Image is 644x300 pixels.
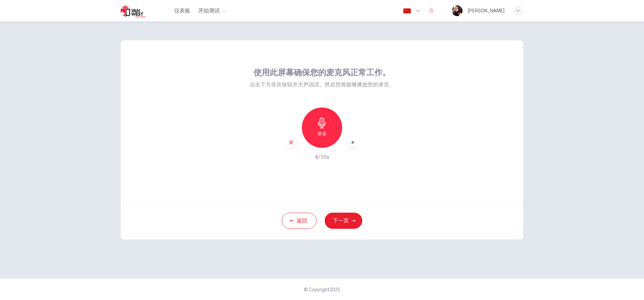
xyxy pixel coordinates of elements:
[254,67,390,78] span: 使用此屏幕确保您的麦克风正常工作。
[304,287,340,292] span: © Copyright 2025
[282,213,317,229] button: 返回
[250,81,394,89] span: 点击下方录音按钮并大声说话。然后您将能够播放您的录音。
[468,7,504,15] div: [PERSON_NAME]
[325,213,362,229] button: 下一页
[174,7,190,15] span: 仪表板
[315,153,329,161] h6: 4/10s
[121,4,156,17] img: Van West logo
[452,5,463,16] img: Profile picture
[198,7,220,15] span: 开始测试
[317,130,327,138] h6: 录音
[302,108,342,148] button: 录音
[121,4,171,17] a: Van West logo
[403,8,411,13] img: zh-CN
[196,5,228,17] button: 开始测试
[171,5,193,17] button: 仪表板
